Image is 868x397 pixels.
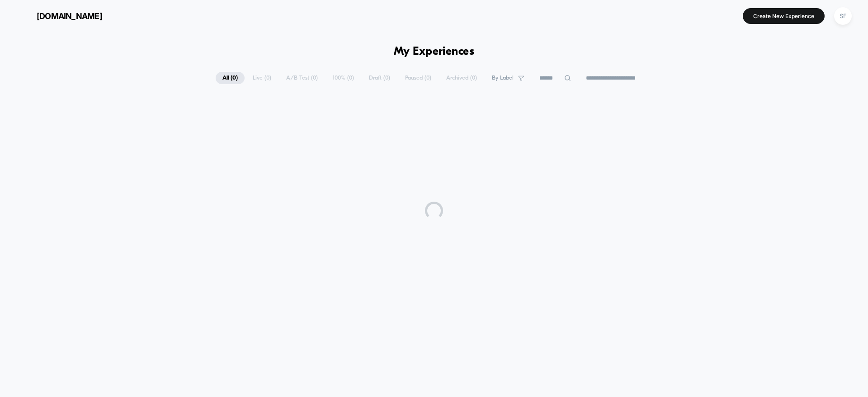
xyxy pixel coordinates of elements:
h1: My Experiences [394,45,475,58]
div: SF [834,7,852,25]
button: Create New Experience [743,8,825,24]
span: All ( 0 ) [216,72,245,84]
span: By Label [492,75,514,81]
span: [DOMAIN_NAME] [37,11,102,21]
button: SF [831,7,854,25]
button: [DOMAIN_NAME] [14,9,105,23]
